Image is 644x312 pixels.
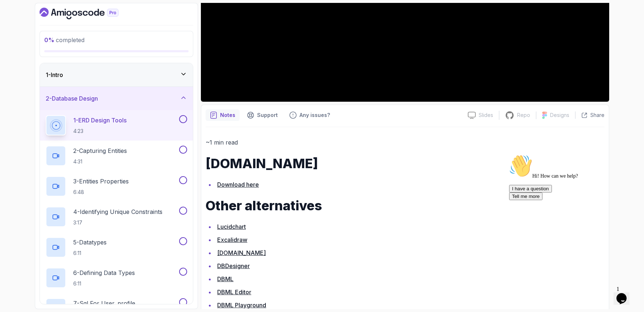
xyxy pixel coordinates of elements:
p: 6:48 [73,189,129,196]
p: 4:31 [73,158,127,165]
button: 5-Datatypes6:11 [46,237,187,258]
button: 4-Identifying Unique Constraints3:17 [46,207,187,227]
p: 6:11 [73,250,107,257]
button: 1-Intro [40,63,193,86]
p: 3 - Entities Properties [73,177,129,186]
button: 2-Capturing Entities4:31 [46,146,187,166]
p: 6:11 [73,280,135,287]
p: ~1 min read [206,137,604,147]
h3: 2 - Database Design [46,94,98,103]
button: 6-Defining Data Types6:11 [46,268,187,288]
a: [DOMAIN_NAME] [217,249,266,256]
button: Support button [243,109,282,121]
p: 6 - Defining Data Types [73,268,135,277]
button: Share [575,112,604,119]
p: 1 - ERD Design Tools [73,116,127,125]
p: 4:23 [73,127,127,135]
button: 3-Entities Properties6:48 [46,176,187,196]
a: Excalidraw [217,236,247,243]
p: Notes [220,112,235,119]
h1: Other alternatives [206,198,604,213]
button: Feedback button [285,109,334,121]
a: Download here [217,181,259,188]
button: Tell me more [3,41,36,49]
iframe: chat widget [614,283,637,305]
iframe: chat widget [506,151,637,279]
p: Designs [550,112,569,119]
a: DBML [217,275,234,283]
p: 5 - Datatypes [73,238,107,247]
button: I have a question [3,33,46,41]
a: Lucidchart [217,223,246,230]
div: 👋Hi! How can we help?I have a questionTell me more [3,3,133,49]
p: Support [257,112,278,119]
h1: [DOMAIN_NAME] [206,156,604,171]
p: 2 - Capturing Entities [73,146,127,155]
span: completed [44,36,84,44]
p: 7 - Sql For User_profile [73,299,135,308]
span: 0 % [44,36,54,44]
button: 1-ERD Design Tools4:23 [46,115,187,135]
a: Dashboard [40,8,135,19]
button: notes button [206,109,240,121]
p: 3:17 [73,219,162,226]
h3: 1 - Intro [46,70,63,79]
p: Slides [479,112,493,119]
span: Hi! How can we help? [3,22,72,27]
p: 4 - Identifying Unique Constraints [73,207,162,216]
p: Share [590,112,604,119]
p: Repo [517,112,530,119]
p: Any issues? [300,112,330,119]
a: DBML Playground [217,301,266,309]
a: DBML Editor [217,288,251,296]
a: DBDesigner [217,262,250,270]
img: :wave: [3,3,26,26]
button: 2-Database Design [40,87,193,110]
